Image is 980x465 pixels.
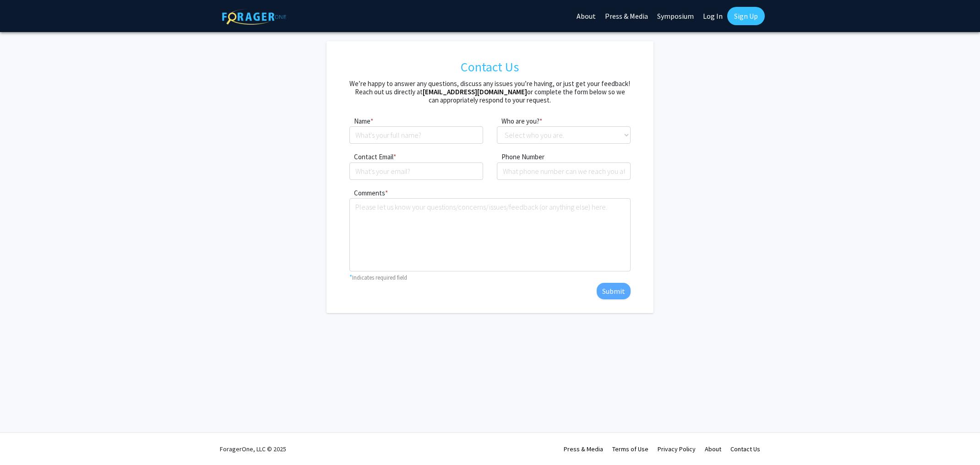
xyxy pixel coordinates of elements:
[705,445,721,453] a: About
[349,55,630,80] h1: Contact Us
[222,9,286,25] img: ForagerOne Logo
[497,152,544,162] label: Phone Number
[220,433,286,465] div: ForagerOne, LLC © 2025
[349,116,370,127] label: Name
[941,424,973,458] iframe: Chat
[597,283,631,299] button: Submit
[497,162,631,180] input: What phone number can we reach you at?
[349,152,393,162] label: Contact Email
[497,116,539,127] label: Who are you?
[730,445,760,453] a: Contact Us
[423,87,527,96] a: [EMAIL_ADDRESS][DOMAIN_NAME]
[349,162,483,180] input: What's your email?
[612,445,648,453] a: Terms of Use
[658,445,696,453] a: Privacy Policy
[349,188,385,199] label: Comments
[349,126,483,144] input: What's your full name?
[349,80,630,104] h5: We’re happy to answer any questions, discuss any issues you’re having, or just get your feedback!...
[564,445,603,453] a: Press & Media
[352,274,407,281] small: Indicates required field
[727,7,765,25] a: Sign Up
